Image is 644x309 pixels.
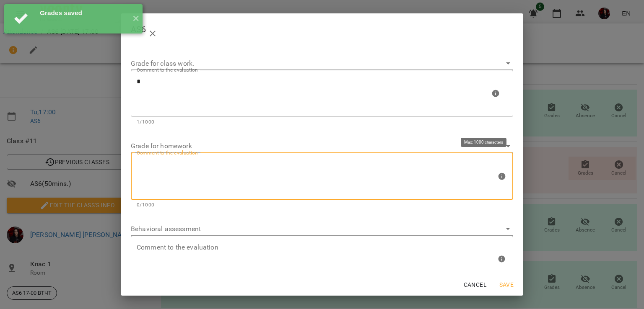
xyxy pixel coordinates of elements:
[40,8,126,18] div: Grades saved
[464,280,486,290] span: Cancel
[131,20,513,40] h2: AS6
[131,70,513,126] div: Max: 1000 characters
[137,201,507,209] p: 0/1000
[493,277,520,292] button: Save
[143,23,163,44] button: close
[137,118,507,126] p: 1/1000
[460,277,490,292] button: Cancel
[496,280,517,290] span: Save
[131,236,513,292] div: Max: 1000 characters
